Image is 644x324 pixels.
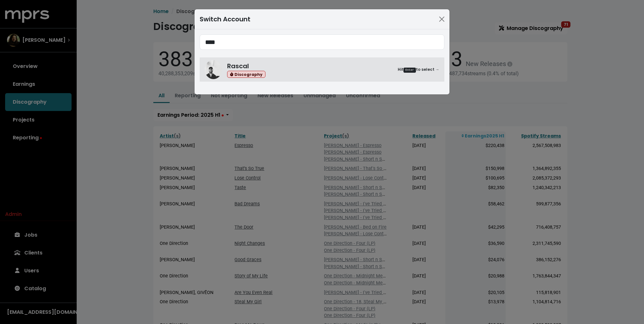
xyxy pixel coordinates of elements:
span: Discography [227,71,265,78]
input: Search accounts [200,34,444,50]
div: Switch Account [200,14,250,24]
span: Rascal [227,62,249,70]
a: RascalRascal DiscographyHitEnterto select → [200,57,444,82]
small: Hit to select → [398,67,439,73]
kbd: Enter [403,68,416,73]
button: Close [437,14,447,24]
img: Rascal [205,60,222,79]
